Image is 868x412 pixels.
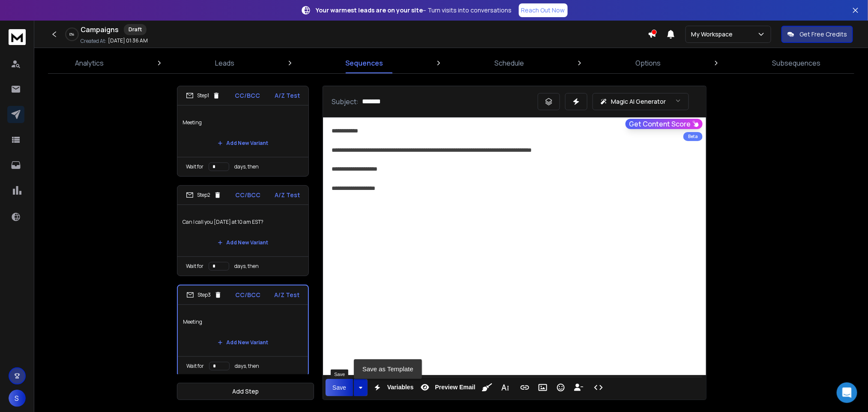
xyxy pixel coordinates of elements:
[691,30,736,39] p: My Workspace
[683,132,703,141] div: Beta
[521,6,565,15] p: Reach Out Now
[186,263,204,270] p: Wait for
[326,379,353,396] button: Save
[81,24,119,35] h1: Campaigns
[772,58,820,68] p: Subsequences
[108,37,148,44] p: [DATE] 01:36 AM
[211,135,275,152] button: Add New Variant
[433,384,477,391] span: Preview Email
[9,29,26,45] img: logo
[211,334,275,351] button: Add New Variant
[274,291,299,299] p: A/Z Test
[75,58,104,68] p: Analytics
[235,91,260,100] p: CC/BCC
[183,210,303,234] p: Can I call you [DATE] at 10 am EST?
[9,390,26,407] button: S
[369,379,416,396] button: Variables
[124,24,147,35] div: Draft
[332,96,359,107] p: Subject:
[626,119,703,129] button: Get Content Score
[186,291,222,299] div: Step 3
[767,53,826,73] a: Subsequences
[494,58,524,68] p: Schedule
[186,191,221,199] div: Step 2
[236,291,261,299] p: CC/BCC
[81,38,106,45] p: Created At:
[781,26,853,43] button: Get Free Credits
[211,234,275,251] button: Add New Variant
[234,263,259,270] p: days, then
[183,310,303,334] p: Meeting
[177,86,309,177] li: Step1CC/BCCA/Z TestMeetingAdd New VariantWait fordays, then
[177,383,314,400] button: Add Step
[346,58,383,68] p: Sequences
[837,382,857,403] div: Open Intercom Messenger
[316,6,512,15] p: – Turn visits into conversations
[553,379,569,396] button: Emoticons
[341,53,389,73] a: Sequences
[417,379,477,396] button: Preview Email
[571,379,587,396] button: Insert Unsubscribe Link
[519,3,568,17] a: Reach Out Now
[186,163,204,170] p: Wait for
[799,30,847,39] p: Get Free Credits
[234,163,259,170] p: days, then
[630,53,666,73] a: Options
[70,32,75,37] p: 0 %
[235,363,259,370] p: days, then
[183,111,303,135] p: Meeting
[316,6,423,14] strong: Your warmest leads are on your site
[386,384,416,391] span: Variables
[611,97,666,106] p: Magic AI Generator
[70,53,109,73] a: Analytics
[186,92,220,99] div: Step 1
[489,53,529,73] a: Schedule
[210,53,239,73] a: Leads
[177,185,309,276] li: Step2CC/BCCA/Z TestCan I call you [DATE] at 10 am EST?Add New VariantWait fordays, then
[535,379,551,396] button: Insert Image (Ctrl+P)
[331,370,348,379] div: Save
[275,191,300,199] p: A/Z Test
[275,91,300,100] p: A/Z Test
[635,58,661,68] p: Options
[236,191,261,199] p: CC/BCC
[177,285,309,376] li: Step3CC/BCCA/Z TestMeetingAdd New VariantWait fordays, then
[354,363,422,376] a: Save as Template
[186,363,204,370] p: Wait for
[215,58,234,68] p: Leads
[593,93,689,110] button: Magic AI Generator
